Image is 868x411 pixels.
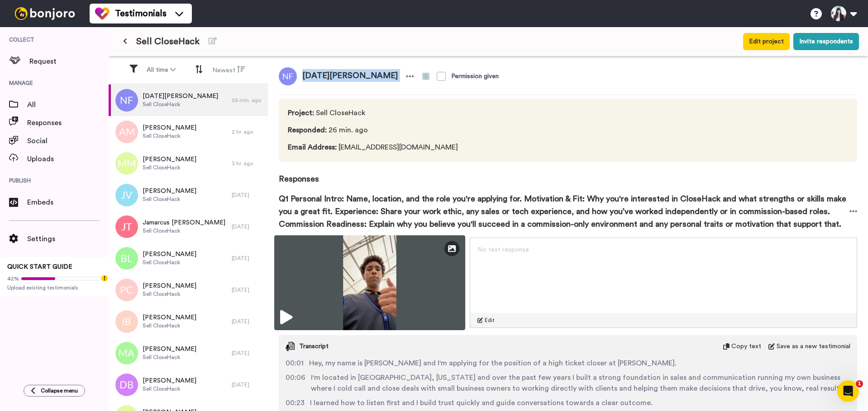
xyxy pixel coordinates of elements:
[477,247,529,253] span: No text response
[311,372,850,394] span: I'm located in [GEOGRAPHIC_DATA], [US_STATE] and over the past few years I built a strong foundat...
[27,234,109,244] span: Settings
[11,7,79,20] img: bj-logo-header-white.svg
[143,92,218,101] span: [DATE][PERSON_NAME]
[115,215,138,238] img: jt.png
[232,191,263,199] div: [DATE]
[143,123,196,132] span: [PERSON_NAME]
[743,33,790,50] button: Edit project
[288,142,461,153] span: [EMAIL_ADDRESS][DOMAIN_NAME]
[288,107,461,118] span: Sell CloseHack
[7,264,72,270] span: QUICK START GUIDE
[485,317,495,324] span: Edit
[115,310,138,333] img: ib.png
[143,313,196,322] span: [PERSON_NAME]
[422,73,429,80] img: info-yellow.svg
[143,345,196,354] span: [PERSON_NAME]
[451,72,499,81] div: Permission given
[141,62,181,78] button: All time
[27,154,109,164] span: Uploads
[856,380,863,388] span: 1
[299,342,329,351] span: Transcript
[27,197,109,208] span: Embeds
[100,274,109,282] div: Tooltip anchor
[95,6,110,21] img: tm-color.svg
[41,387,78,394] span: Collapse menu
[731,342,761,351] span: Copy text
[310,397,653,408] span: I learned how to listen first and I build trust quickly and guide conversations towards a clear o...
[109,337,268,369] a: [PERSON_NAME]Sell CloseHack[DATE]
[115,121,138,143] img: am.png
[232,160,263,167] div: 3 hr. ago
[232,97,263,104] div: 26 min. ago
[143,196,196,203] span: Sell CloseHack
[793,33,859,50] button: Invite respondents
[297,67,403,85] span: [DATE][PERSON_NAME]
[109,274,268,306] a: [PERSON_NAME]Sell CloseHack[DATE]
[143,385,196,392] span: Sell CloseHack
[232,128,263,135] div: 2 hr. ago
[143,155,196,164] span: [PERSON_NAME]
[136,35,200,48] span: Sell CloseHack
[27,135,109,146] span: Social
[279,192,849,230] span: Q1 Personal Intro: Name, location, and the role you're applying for. Motivation & Fit: Why you're...
[109,369,268,401] a: [PERSON_NAME]Sell CloseHack[DATE]
[143,132,196,140] span: Sell CloseHack
[109,179,268,211] a: [PERSON_NAME]Sell CloseHack[DATE]
[115,184,138,206] img: jv.png
[109,84,268,116] a: [DATE][PERSON_NAME]Sell CloseHack26 min. ago
[143,281,196,290] span: [PERSON_NAME]
[288,125,461,135] span: 26 min. ago
[232,318,263,325] div: [DATE]
[143,290,196,298] span: Sell CloseHack
[109,211,268,243] a: Jamarcus [PERSON_NAME]Sell CloseHack[DATE]
[837,380,859,402] iframe: Intercom live chat
[115,247,138,270] img: bl.png
[115,152,138,175] img: mm.png
[232,381,263,388] div: [DATE]
[143,354,196,361] span: Sell CloseHack
[288,126,327,134] span: Responded :
[143,218,225,227] span: Jamarcus [PERSON_NAME]
[109,243,268,274] a: [PERSON_NAME]Sell CloseHack[DATE]
[288,144,337,151] span: Email Address :
[232,350,263,357] div: [DATE]
[115,374,138,396] img: db.png
[143,250,196,259] span: [PERSON_NAME]
[279,162,857,185] span: Responses
[143,227,225,234] span: Sell CloseHack
[286,358,304,369] span: 00:01
[24,385,85,397] button: Collapse menu
[288,109,314,117] span: Project :
[143,187,196,196] span: [PERSON_NAME]
[274,235,465,330] img: ce2b4e8a-fad5-4db6-af1c-8ec3b6f5d5b9-thumbnail_full-1757354662.jpg
[29,56,109,67] span: Request
[115,7,167,20] span: Testimonials
[7,275,19,282] span: 42%
[232,255,263,262] div: [DATE]
[143,376,196,385] span: [PERSON_NAME]
[143,322,196,329] span: Sell CloseHack
[7,284,101,291] span: Upload existing testimonials
[109,306,268,337] a: [PERSON_NAME]Sell CloseHack[DATE]
[286,342,295,351] img: transcript.svg
[115,279,138,301] img: pc.png
[27,99,109,110] span: All
[777,342,850,351] span: Save as a new testimonial
[286,397,305,408] span: 00:23
[27,117,109,128] span: Responses
[232,286,263,294] div: [DATE]
[232,223,263,230] div: [DATE]
[143,164,196,171] span: Sell CloseHack
[115,89,138,112] img: nf.png
[279,67,297,85] img: nf.png
[109,148,268,179] a: [PERSON_NAME]Sell CloseHack3 hr. ago
[309,358,677,369] span: Hey, my name is [PERSON_NAME] and I'm applying for the position of a high ticket closer at [PERSO...
[143,259,196,266] span: Sell CloseHack
[143,101,218,108] span: Sell CloseHack
[207,61,251,79] button: Newest
[109,116,268,148] a: [PERSON_NAME]Sell CloseHack2 hr. ago
[115,342,138,364] img: ma.png
[286,372,305,394] span: 00:06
